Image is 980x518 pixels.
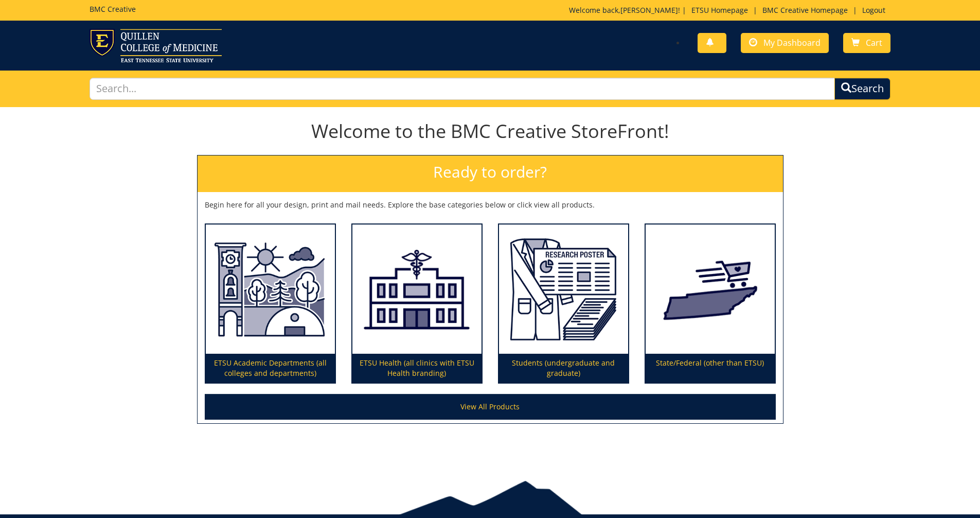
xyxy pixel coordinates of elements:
p: Begin here for all your design, print and mail needs. Explore the base categories below or click ... [205,200,776,210]
span: Cart [866,37,882,48]
img: Students (undergraduate and graduate) [499,225,628,354]
a: [PERSON_NAME] [620,5,678,15]
h1: Welcome to the BMC Creative StoreFront! [197,121,783,142]
span: My Dashboard [763,37,821,48]
button: Search [834,78,890,100]
img: State/Federal (other than ETSU) [646,225,775,354]
a: View All Products [205,394,776,420]
img: ETSU logo [90,29,222,62]
a: BMC Creative Homepage [757,5,853,15]
p: ETSU Academic Departments (all colleges and departments) [206,354,335,383]
a: Cart [843,33,890,53]
p: Welcome back, ! | | | [569,5,890,15]
a: Logout [857,5,890,15]
a: My Dashboard [741,33,829,53]
input: Search... [90,78,835,100]
a: ETSU Academic Departments (all colleges and departments) [206,225,335,383]
h2: Ready to order? [198,156,783,192]
img: ETSU Academic Departments (all colleges and departments) [206,225,335,354]
a: State/Federal (other than ETSU) [646,225,775,383]
p: State/Federal (other than ETSU) [646,354,775,383]
a: Students (undergraduate and graduate) [499,225,628,383]
a: ETSU Health (all clinics with ETSU Health branding) [352,225,482,383]
a: ETSU Homepage [686,5,753,15]
h5: BMC Creative [90,5,136,13]
img: ETSU Health (all clinics with ETSU Health branding) [352,225,482,354]
p: Students (undergraduate and graduate) [499,354,628,383]
p: ETSU Health (all clinics with ETSU Health branding) [352,354,482,383]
